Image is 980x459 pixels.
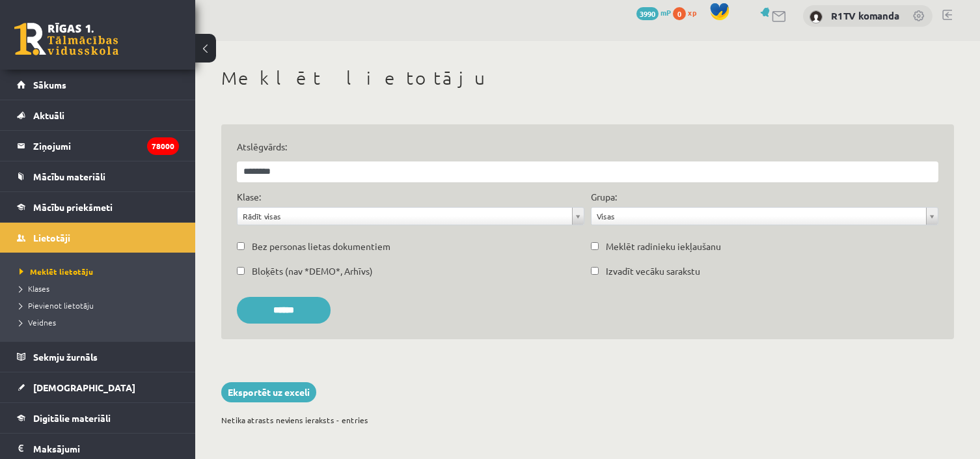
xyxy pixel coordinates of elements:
label: Bez personas lietas dokumentiem [252,240,390,253]
a: Mācību priekšmeti [17,192,179,222]
label: Meklēt radinieku iekļaušanu [606,240,721,253]
a: Pievienot lietotāju [20,299,182,311]
span: Mācību priekšmeti [33,201,113,213]
a: Rīgas 1. Tālmācības vidusskola [14,23,118,55]
a: [DEMOGRAPHIC_DATA] [17,372,179,402]
span: Rādīt visas [243,208,567,225]
a: Lietotāji [17,223,179,253]
label: Klase: [237,190,261,204]
span: Aktuāli [33,109,64,121]
span: Sekmju žurnāls [33,351,98,363]
legend: Ziņojumi [33,131,179,161]
span: xp [688,7,696,18]
label: Izvadīt vecāku sarakstu [606,264,700,278]
span: Lietotāji [33,232,70,243]
a: Ziņojumi78000 [17,131,179,161]
a: Aktuāli [17,100,179,130]
span: Visas [597,208,921,225]
span: Meklēt lietotāju [20,266,93,277]
div: Netika atrasts neviens ieraksts - entries [221,414,954,426]
a: Mācību materiāli [17,161,179,191]
label: Atslēgvārds: [237,140,938,154]
span: mP [660,7,671,18]
label: Grupa: [591,190,617,204]
span: Mācību materiāli [33,171,105,182]
a: Eksportēt uz exceli [221,382,316,402]
span: 3990 [636,7,659,20]
a: Digitālie materiāli [17,403,179,433]
span: Veidnes [20,317,56,327]
a: Sekmju žurnāls [17,342,179,372]
span: Klases [20,283,49,294]
a: 3990 mP [636,7,671,18]
i: 78000 [147,137,179,155]
h1: Meklēt lietotāju [221,67,954,89]
a: 0 xp [673,7,703,18]
a: R1TV komanda [831,9,899,22]
a: Rādīt visas [238,208,584,225]
a: Veidnes [20,316,182,328]
span: 0 [673,7,686,20]
a: Sākums [17,70,179,100]
a: Visas [592,208,938,225]
a: Klases [20,283,182,294]
a: Meklēt lietotāju [20,266,182,277]
span: Sākums [33,79,66,90]
label: Bloķēts (nav *DEMO*, Arhīvs) [252,264,373,278]
span: Pievienot lietotāju [20,300,94,311]
img: R1TV komanda [810,10,823,23]
span: Digitālie materiāli [33,412,111,424]
span: [DEMOGRAPHIC_DATA] [33,382,135,393]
